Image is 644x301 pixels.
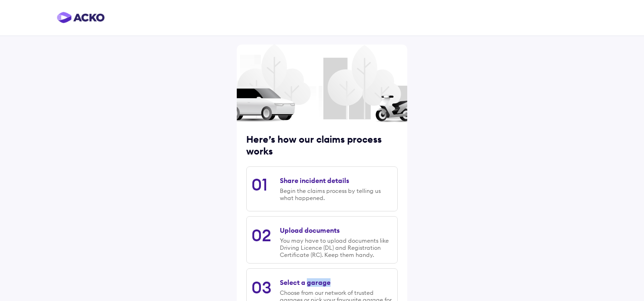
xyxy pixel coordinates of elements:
[57,12,105,23] img: horizontal-gradient.png
[237,16,407,148] img: trees
[280,176,349,185] div: Share incident details
[251,174,268,195] div: 01
[237,86,407,123] img: car and scooter
[280,278,331,287] div: Select a garage
[280,237,393,258] div: You may have to upload documents like Driving Licence (DL) and Registration Certificate (RC). Kee...
[280,187,393,201] div: Begin the claims process by telling us what happened.
[280,226,340,235] div: Upload documents
[251,277,271,298] div: 03
[251,225,271,246] div: 02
